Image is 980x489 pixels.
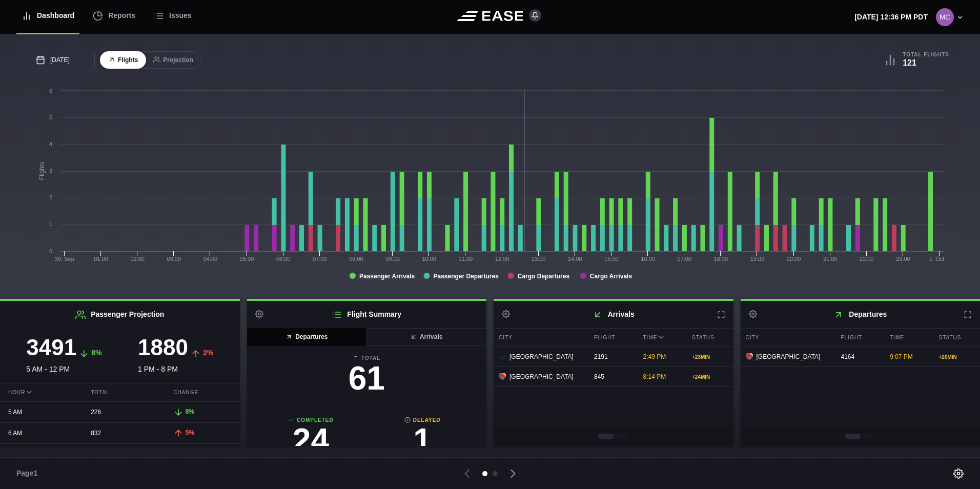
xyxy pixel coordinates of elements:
div: 5 AM - 12 PM [8,336,120,375]
text: 22:00 [860,256,874,262]
text: 0 [49,248,52,254]
h2: Flight Summary [247,301,487,328]
text: 06:00 [276,256,291,262]
text: 04:00 [203,256,218,262]
span: 9:07 PM [890,353,913,360]
text: 14:00 [568,256,582,262]
span: 5% [186,429,194,436]
h3: 3491 [26,336,76,359]
div: + 23 MIN [692,353,728,361]
text: 2 [49,194,52,200]
b: Total Flights [903,51,949,58]
text: 3 [49,168,52,174]
text: 19:00 [750,256,765,262]
input: mm/dd/yyyy [31,51,95,69]
div: Flight [589,329,636,347]
tspan: Passenger Departures [433,273,499,280]
text: 12:00 [495,256,509,262]
text: 13:00 [532,256,546,262]
tspan: Passenger Arrivals [359,273,415,280]
p: [DATE] 12:36 PM PDT [854,12,928,23]
span: 2% [203,349,213,357]
text: 20:00 [787,256,801,262]
h3: 61 [255,362,479,395]
div: Time [885,329,931,347]
span: 8% [186,408,194,415]
text: 07:00 [313,256,327,262]
div: City [741,329,833,347]
span: [GEOGRAPHIC_DATA] [509,352,574,361]
text: 16:00 [641,256,655,262]
span: [GEOGRAPHIC_DATA] [509,372,574,381]
text: 15:00 [604,256,619,262]
text: 01:00 [94,256,108,262]
div: Change [165,383,239,401]
div: 832 [83,423,157,443]
text: 05:00 [240,256,254,262]
tspan: 30. Sep [55,256,74,262]
div: Time [638,329,685,347]
span: Page 1 [16,468,42,479]
h2: Arrivals [494,301,733,328]
div: 374 [83,444,157,464]
text: 02:00 [130,256,145,262]
div: Status [687,329,733,347]
tspan: 1. Oct [929,256,944,262]
button: Departures [247,328,367,346]
div: + 24 MIN [692,373,728,381]
button: Projection [145,51,201,69]
div: + 20 MIN [939,353,975,361]
text: 11:00 [459,256,473,262]
text: 08:00 [349,256,363,262]
span: 8:14 PM [643,373,666,380]
text: 21:00 [823,256,838,262]
text: 4 [49,141,52,147]
div: City [494,329,586,347]
tspan: Flights [38,162,46,180]
span: 2:49 PM [643,353,666,360]
h3: 1 [366,424,478,457]
div: 845 [589,367,636,386]
div: Total [83,383,157,401]
b: Total [255,354,479,362]
b: 121 [903,58,916,67]
a: Delayed1 [366,416,478,462]
a: Completed24 [255,416,367,462]
text: 1 [49,221,52,227]
h3: 1880 [138,336,188,359]
img: 1153cdcb26907aa7d1cda5a03a6cdb74 [936,8,954,26]
b: Delayed [366,416,478,424]
text: 03:00 [167,256,181,262]
div: Flight [836,329,883,347]
button: Arrivals [366,328,486,346]
text: 18:00 [714,256,728,262]
div: 1 PM - 8 PM [120,336,232,375]
text: 6 [49,88,52,94]
text: 5 [49,114,52,120]
div: 226 [83,402,157,422]
text: 17:00 [677,256,691,262]
b: Completed [255,416,367,424]
text: 10:00 [422,256,436,262]
text: 09:00 [385,256,400,262]
h3: 24 [255,424,367,457]
text: 23:00 [896,256,910,262]
div: 4164 [836,347,883,366]
span: 8% [91,349,101,357]
tspan: Cargo Arrivals [590,273,632,280]
div: 2191 [589,347,636,366]
tspan: Cargo Departures [518,273,570,280]
a: Total61 [255,354,479,400]
span: [GEOGRAPHIC_DATA] [757,352,821,361]
button: Flights [100,51,146,69]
